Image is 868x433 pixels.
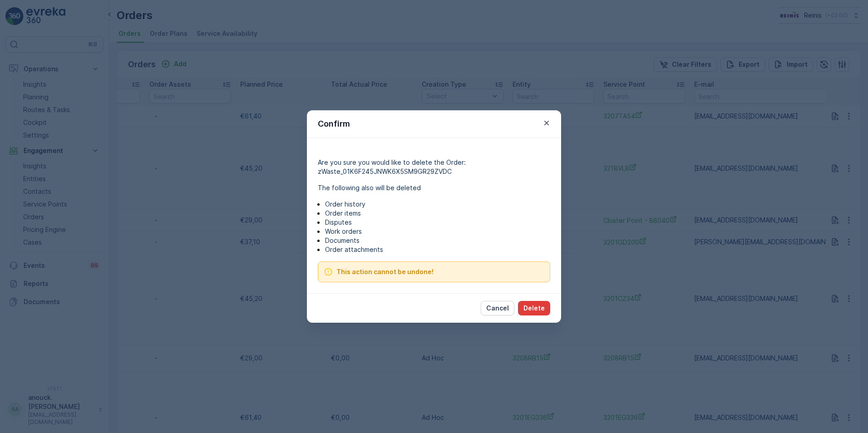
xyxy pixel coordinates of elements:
[318,118,350,130] p: Confirm
[325,236,550,245] p: Documents
[336,267,434,276] span: This action cannot be undone!
[318,158,550,176] p: Are you sure you would like to delete the Order: zWaste_01K6F245JNWK6X5SM9GR29ZVDC
[325,218,550,227] p: Disputes
[325,245,550,254] p: Order attachments
[325,209,550,218] p: Order items
[523,304,545,313] p: Delete
[318,183,550,192] p: The following also will be deleted
[325,200,550,209] p: Order history
[518,301,550,315] button: Delete
[325,227,550,236] p: Work orders
[486,304,509,313] p: Cancel
[481,301,514,315] button: Cancel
